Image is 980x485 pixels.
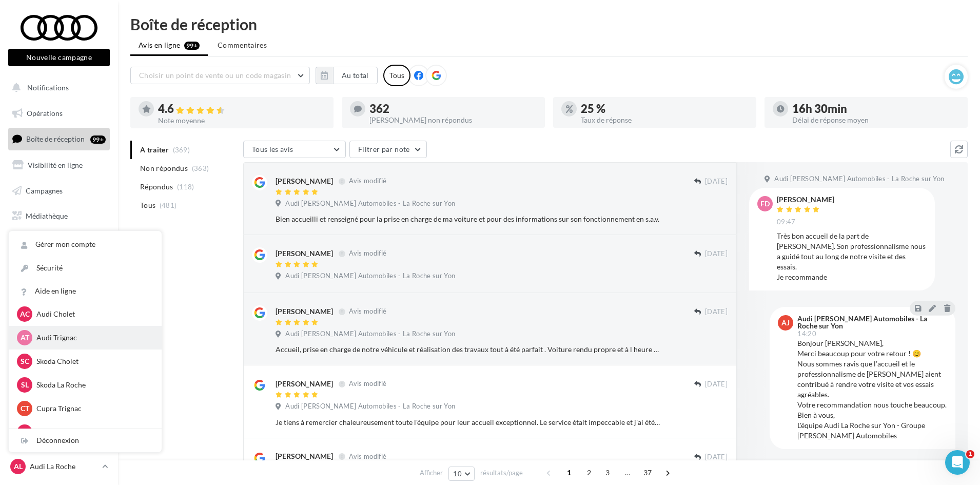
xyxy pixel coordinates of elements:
[453,470,462,478] span: 10
[26,186,63,195] span: Campagnes
[448,467,475,481] button: 10
[797,338,947,441] div: Bonjour [PERSON_NAME], Merci beaucoup pour votre retour ! 😊 Nous sommes ravis que l’accueil et le...
[218,40,267,50] span: Commentaires
[160,201,177,209] span: (481)
[6,128,112,150] a: Boîte de réception99+
[705,249,728,259] span: [DATE]
[349,249,386,258] span: Avis modifié
[333,67,378,84] button: Au total
[36,333,149,343] p: Audi Trignac
[276,248,333,259] div: [PERSON_NAME]
[369,103,537,114] div: 362
[945,450,970,475] iframe: Intercom live chat
[276,214,661,224] div: Bien accueilli et renseigné pour la prise en charge de ma voiture et pour des informations sur so...
[966,450,974,458] span: 1
[139,71,291,80] span: Choisir un point de vente ou un code magasin
[26,211,68,220] span: Médiathèque
[6,77,108,99] button: Notifications
[276,417,661,428] div: Je tiens à remercier chaleureusement toute l'équipe pour leur accueil exceptionnel. Le service ét...
[777,196,834,203] div: [PERSON_NAME]
[276,306,333,317] div: [PERSON_NAME]
[140,200,155,210] span: Tous
[285,271,455,281] span: Audi [PERSON_NAME] Automobiles - La Roche sur Yon
[797,315,945,329] div: Audi [PERSON_NAME] Automobiles - La Roche sur Yon
[20,309,30,319] span: AC
[158,103,325,115] div: 4.6
[561,464,577,481] span: 1
[252,145,293,153] span: Tous les avis
[6,231,112,261] a: PLV et print personnalisable
[285,329,455,339] span: Audi [PERSON_NAME] Automobiles - La Roche sur Yon
[21,333,29,343] span: AT
[276,176,333,186] div: [PERSON_NAME]
[276,344,661,355] div: Accueil, prise en charge de notre véhicule et réalisation des travaux tout à été parfait . Voitur...
[777,218,796,227] span: 09:47
[6,154,112,176] a: Visibilité en ligne
[792,117,959,124] div: Délai de réponse moyen
[276,451,333,461] div: [PERSON_NAME]
[777,231,927,282] div: Très bon accueil de la part de [PERSON_NAME]. Son professionnalisme nous a guidé tout au long de ...
[619,464,636,481] span: ...
[774,174,944,184] span: Audi [PERSON_NAME] Automobiles - La Roche sur Yon
[349,380,386,388] span: Avis modifié
[192,164,209,172] span: (363)
[383,65,410,86] div: Tous
[243,141,346,158] button: Tous les avis
[130,16,968,32] div: Boîte de réception
[27,83,69,92] span: Notifications
[316,67,378,84] button: Au total
[21,403,29,414] span: CT
[285,402,455,411] span: Audi [PERSON_NAME] Automobiles - La Roche sur Yon
[705,307,728,317] span: [DATE]
[420,468,443,478] span: Afficher
[599,464,616,481] span: 3
[28,161,83,169] span: Visibilité en ligne
[6,205,112,227] a: Médiathèque
[30,461,98,472] p: Audi La Roche
[9,280,162,303] a: Aide en ligne
[705,453,728,462] span: [DATE]
[797,331,816,337] span: 14:20
[6,180,112,202] a: Campagnes
[36,403,149,414] p: Cupra Trignac
[349,307,386,316] span: Avis modifié
[21,427,29,437] span: SC
[760,199,770,209] span: Fd
[276,379,333,389] div: [PERSON_NAME]
[36,309,149,319] p: Audi Cholet
[14,461,23,472] span: AL
[781,318,790,328] span: AJ
[705,380,728,389] span: [DATE]
[36,380,149,390] p: Skoda La Roche
[26,134,85,143] span: Boîte de réception
[8,457,110,476] a: AL Audi La Roche
[639,464,656,481] span: 37
[581,117,748,124] div: Taux de réponse
[349,177,386,185] span: Avis modifié
[90,135,106,144] div: 99+
[792,103,959,114] div: 16h 30min
[9,257,162,280] a: Sécurité
[369,117,537,124] div: [PERSON_NAME] non répondus
[158,117,325,124] div: Note moyenne
[140,163,188,173] span: Non répondus
[21,356,29,366] span: SC
[349,452,386,460] span: Avis modifié
[9,233,162,256] a: Gérer mon compte
[140,182,173,192] span: Répondus
[8,49,110,66] button: Nouvelle campagne
[705,177,728,186] span: [DATE]
[581,103,748,114] div: 25 %
[21,380,29,390] span: SL
[36,427,149,437] p: Seat Cholet
[349,141,427,158] button: Filtrer par note
[480,468,523,478] span: résultats/page
[36,356,149,366] p: Skoda Cholet
[130,67,310,84] button: Choisir un point de vente ou un code magasin
[285,199,455,208] span: Audi [PERSON_NAME] Automobiles - La Roche sur Yon
[27,109,63,118] span: Opérations
[177,183,194,191] span: (118)
[9,429,162,452] div: Déconnexion
[581,464,597,481] span: 2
